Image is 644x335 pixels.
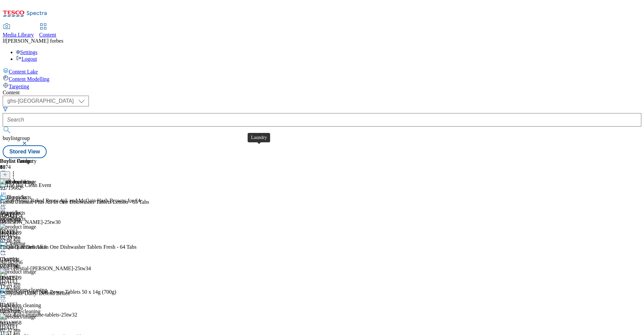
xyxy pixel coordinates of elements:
[39,24,56,38] a: Content
[16,56,37,62] a: Logout
[3,106,8,112] svg: Search Filters
[6,38,63,44] span: [PERSON_NAME] forbes
[39,32,56,38] span: Content
[16,49,38,55] a: Settings
[3,90,641,96] div: Content
[3,38,6,44] span: lf
[3,75,641,82] a: Content Modelling
[3,24,34,38] a: Media Library
[9,76,49,82] span: Content Modelling
[3,135,30,141] span: buylistgroup
[3,145,47,158] button: Stored View
[9,69,38,75] span: Content Lake
[9,84,29,89] span: Targeting
[3,67,641,75] a: Content Lake
[3,113,641,127] input: Search
[3,32,34,38] span: Media Library
[3,82,641,90] a: Targeting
